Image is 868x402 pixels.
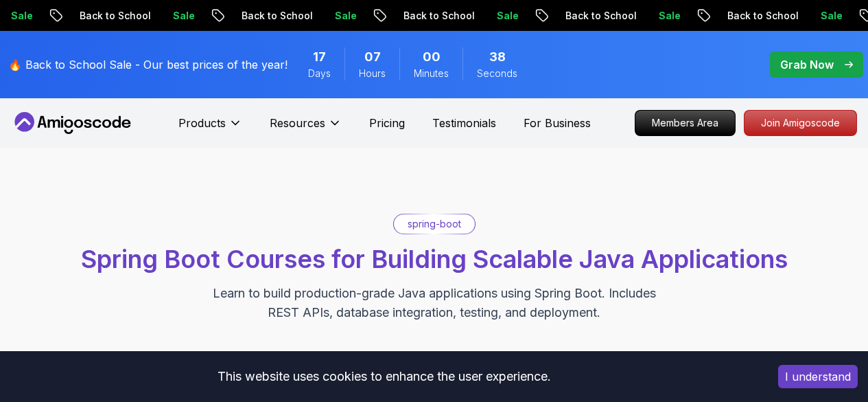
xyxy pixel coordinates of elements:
[230,9,323,23] p: Back to School
[489,47,506,67] span: 38 Seconds
[554,9,647,23] p: Back to School
[432,115,496,131] a: Testimonials
[477,67,517,80] span: Seconds
[524,115,591,131] a: For Business
[270,115,342,142] button: Resources
[313,47,326,67] span: 17 Days
[364,47,381,67] span: 7 Hours
[635,111,735,135] p: Members Area
[308,67,331,80] span: Days
[161,9,205,23] p: Sale
[778,365,858,388] button: Accept cookies
[780,56,834,73] p: Grab Now
[178,115,242,142] button: Products
[369,115,405,131] a: Pricing
[809,9,853,23] p: Sale
[8,56,288,73] p: 🔥 Back to School Sale - Our best prices of the year!
[423,47,441,67] span: 0 Minutes
[392,9,485,23] p: Back to School
[204,284,665,322] p: Learn to build production-grade Java applications using Spring Boot. Includes REST APIs, database...
[744,111,856,135] p: Join Amigoscode
[10,361,758,392] div: This website uses cookies to enhance the user experience.
[716,9,809,23] p: Back to School
[270,115,325,131] p: Resources
[178,115,226,131] p: Products
[68,9,161,23] p: Back to School
[408,217,461,231] p: spring-boot
[635,110,736,136] a: Members Area
[647,9,691,23] p: Sale
[323,9,367,23] p: Sale
[744,110,857,136] a: Join Amigoscode
[359,67,386,80] span: Hours
[414,67,449,80] span: Minutes
[81,244,788,274] span: Spring Boot Courses for Building Scalable Java Applications
[485,9,529,23] p: Sale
